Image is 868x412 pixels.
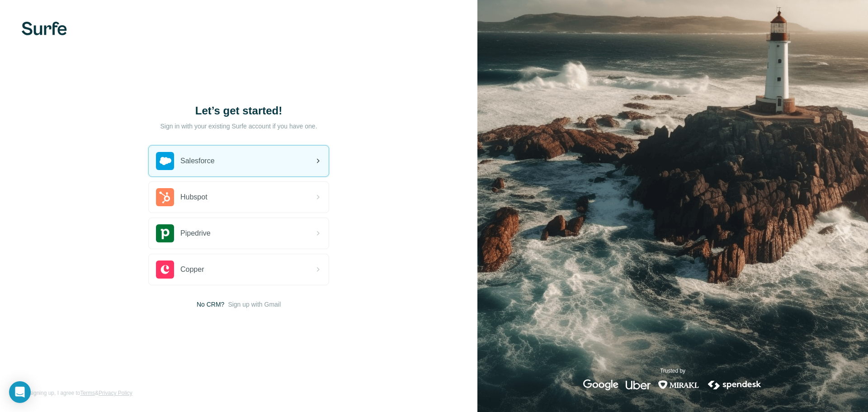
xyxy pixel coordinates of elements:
[9,381,31,403] div: Open Intercom Messenger
[658,379,699,390] img: mirakl's logo
[180,192,208,203] span: Hubspot
[626,379,651,390] img: uber's logo
[156,224,174,242] img: pipedrive's logo
[180,156,215,166] span: Salesforce
[22,22,67,35] img: Surfe's logo
[148,104,329,118] h1: Let’s get started!
[180,228,211,239] span: Pipedrive
[22,389,132,397] span: By signing up, I agree to &
[156,188,174,206] img: hubspot's logo
[160,122,317,131] p: Sign in with your existing Surfe account if you have one.
[583,379,618,390] img: google's logo
[80,390,95,396] a: Terms
[180,264,204,275] span: Copper
[156,260,174,279] img: copper's logo
[660,367,685,375] p: Trusted by
[99,390,132,396] a: Privacy Policy
[197,300,224,309] span: No CRM?
[707,379,763,390] img: spendesk's logo
[228,300,281,309] button: Sign up with Gmail
[156,152,174,170] img: salesforce's logo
